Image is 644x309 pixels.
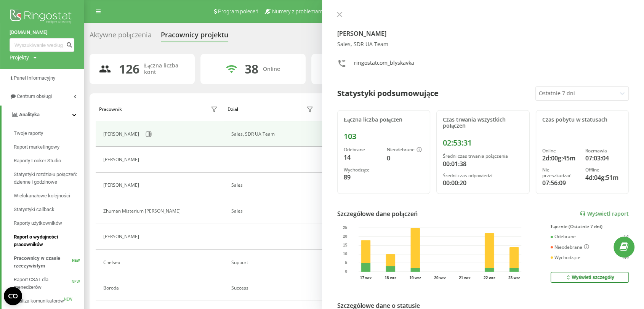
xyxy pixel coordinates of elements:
div: Sales, SDR UA Team [231,131,316,137]
a: Analiza komunikatorówNEW [14,294,84,308]
text: 22 wrz [484,276,495,280]
span: Analiza komunikatorów [14,297,64,305]
span: Raporty Looker Studio [14,157,61,165]
a: Pracownicy w czasie rzeczywistymNEW [14,251,84,273]
text: 15 [343,243,348,247]
span: Statystyki callback [14,206,54,213]
span: Numery z problemami [272,8,324,14]
div: Średni czas trwania połączenia [443,154,523,159]
span: Analityka [19,112,40,117]
span: Centrum obsługi [17,93,52,99]
div: [PERSON_NAME] [103,131,141,137]
div: Online [542,148,579,154]
span: Raport marketingowy [14,143,59,151]
div: ringostatcom_blyskavka [354,59,414,70]
div: Czas pobytu w statusach [542,117,622,123]
text: 23 wrz [508,276,520,280]
div: [PERSON_NAME] [103,183,141,188]
div: 2d:00g:45m [542,154,579,163]
div: Success [231,285,316,291]
div: Odebrane [344,147,381,152]
text: 25 [343,226,348,230]
div: Zhuman Misterium [PERSON_NAME] [103,208,183,214]
div: Rozmawia [585,148,622,154]
span: Twoje raporty [14,130,43,137]
text: 21 wrz [459,276,471,280]
div: Średni czas odpowiedzi [443,173,523,178]
div: Online [263,66,280,72]
div: [PERSON_NAME] [103,157,141,162]
input: Wyszukiwanie według numeru [10,38,74,52]
a: Twoje raporty [14,126,84,140]
a: Analityka [2,106,84,124]
div: Chelsea [103,260,122,265]
a: Raporty Looker Studio [14,154,84,168]
div: Sales [231,183,316,188]
div: 126 [119,62,139,76]
div: 103 [344,132,424,141]
div: Łączna liczba połączeń [344,117,424,123]
div: 07:03:04 [585,154,622,163]
div: Wychodzące [551,255,580,260]
div: Szczegółowe dane połączeń [337,209,418,218]
div: Łączna liczba kont [144,62,186,75]
a: [DOMAIN_NAME] [10,29,74,36]
div: Łącznie (Ostatnie 7 dni) [551,224,629,229]
span: Raport CSAT dla menedżerów [14,276,72,291]
img: Ringostat logo [10,8,74,27]
span: Raporty użytkowników [14,219,62,227]
div: Dział [227,107,238,112]
div: Pracownicy projektu [161,31,228,43]
h4: [PERSON_NAME] [337,29,629,38]
div: 4d:04g:51m [585,173,622,182]
text: 0 [345,269,348,274]
div: Boroda [103,285,121,291]
div: Pracownik [99,107,122,112]
div: Nie przeszkadzać [542,167,579,178]
button: Open CMP widget [4,287,22,305]
span: Raport o wydajności pracowników [14,233,80,248]
a: Raport marketingowy [14,140,84,154]
div: 00:01:38 [443,159,523,168]
text: 19 wrz [409,276,421,280]
span: Panel Informacyjny [14,75,55,81]
div: 38 [245,62,258,76]
div: Statystyki podsumowujące [337,88,439,99]
div: Sales [231,208,316,214]
div: Support [231,260,316,265]
div: Sales, SDR UA Team [337,41,629,48]
div: 00:00:20 [443,178,523,187]
div: Aktywne połączenia [90,31,152,43]
div: Wyświetl szczegóły [565,274,614,280]
div: 89 [623,255,629,260]
span: Wielokanałowe kolejności [14,192,70,200]
a: Raport o wydajności pracowników [14,230,84,251]
div: Nieodebrane [551,244,589,250]
div: Wychodzące [344,167,381,173]
div: 14 [623,234,629,239]
span: Program poleceń [218,8,258,14]
div: Projekty [10,54,29,61]
text: 20 [343,234,348,239]
text: 5 [345,261,348,265]
text: 20 wrz [434,276,446,280]
button: Wyświetl szczegóły [551,272,629,283]
a: Raport CSAT dla menedżerówNEW [14,273,84,294]
span: Pracownicy w czasie rzeczywistym [14,255,72,270]
span: Statystyki rozdziału połączeń: dzienne i godzinowe [14,171,80,186]
text: 10 [343,252,348,256]
div: 89 [344,173,381,182]
div: 07:56:09 [542,178,579,187]
div: [PERSON_NAME] [103,234,141,239]
a: Statystyki rozdziału połączeń: dzienne i godzinowe [14,168,84,189]
a: Statystyki callback [14,203,84,216]
div: 02:53:31 [443,138,523,147]
a: Wielokanałowe kolejności [14,189,84,203]
div: Odebrane [551,234,576,239]
div: 0 [387,154,424,163]
a: Raporty użytkowników [14,216,84,230]
a: Wyświetl raport [580,210,629,217]
text: 17 wrz [360,276,372,280]
text: 18 wrz [385,276,397,280]
div: Czas trwania wszystkich połączeń [443,117,523,130]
